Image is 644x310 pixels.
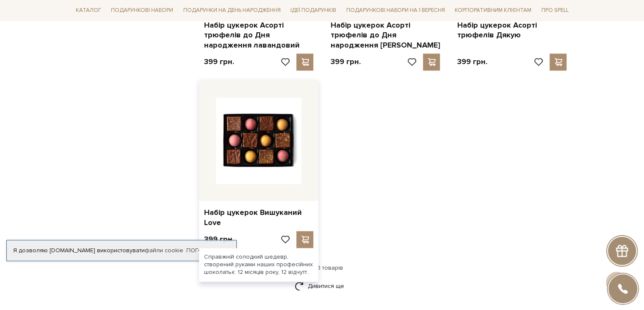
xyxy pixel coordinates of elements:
p: 399 грн. [457,57,487,67]
div: Я дозволяю [DOMAIN_NAME] використовувати [7,247,236,254]
p: 399 грн. [204,234,234,244]
span: Подарункові набори [108,4,177,17]
span: Ідеї подарунків [287,4,340,17]
p: 399 грн. [330,57,360,67]
a: Набір цукерок Асорті трюфелів до Дня народження лавандовий [204,20,314,50]
div: Справжній солодкий шедевр, створений руками наших професійних шоколатьє: 12 місяців року, 12 відч... [199,248,319,282]
a: Набір цукерок Вишуканий Love [204,208,314,228]
a: Дивитися ще [295,279,350,293]
a: Погоджуюсь [186,247,229,254]
span: Каталог [72,4,105,17]
img: Набір цукерок Вишуканий Love [216,98,302,184]
span: Про Spell [538,4,572,17]
div: 16 з 88 товарів [69,264,575,272]
span: Подарунки на День народження [180,4,284,17]
a: Набір цукерок Асорті трюфелів Дякую [457,20,567,40]
a: Набір цукерок Асорті трюфелів до Дня народження [PERSON_NAME] [330,20,440,50]
a: файли cookie [145,247,183,254]
p: 399 грн. [204,57,234,67]
a: Подарункові набори на 1 Вересня [343,3,448,18]
a: Корпоративним клієнтам [451,3,535,18]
